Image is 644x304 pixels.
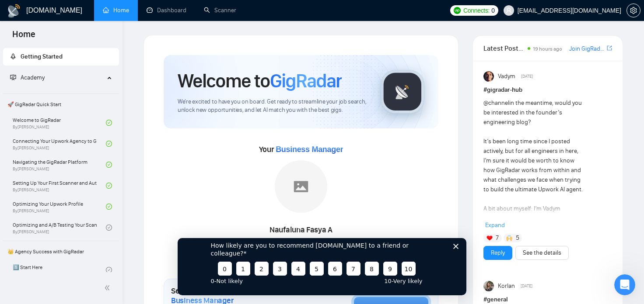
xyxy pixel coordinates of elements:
img: gigradar-logo.png [381,70,424,114]
a: Welcome to GigRadarBy[PERSON_NAME] [13,113,106,132]
span: GigRadar [270,69,342,93]
span: setting [627,7,640,14]
span: Korlan [498,281,515,291]
span: fund-projection-screen [10,74,16,80]
span: We're excited to have you on board. Get ready to streamline your job search, unlock new opportuni... [178,98,367,114]
span: Your [259,145,343,154]
img: placeholder.png [275,160,327,213]
span: Connects: [463,6,490,15]
span: Business Manager [276,145,343,154]
span: 🚀 GigRadar Quick Start [4,96,118,113]
h1: Welcome to [178,69,342,93]
span: check-circle [106,183,112,189]
img: ❤️ [486,235,493,241]
span: double-left [104,283,113,292]
a: Optimizing and A/B Testing Your Scanner for Better ResultsBy[PERSON_NAME] [13,218,106,237]
span: rocket [10,53,16,59]
span: Latest Posts from the GigRadar Community [483,43,525,54]
span: check-circle [106,225,112,231]
span: check-circle [106,204,112,210]
a: setting [626,7,640,14]
li: Getting Started [3,48,119,66]
a: Navigating the GigRadar PlatformBy[PERSON_NAME] [13,155,106,174]
span: [DATE] [521,282,532,290]
img: Korlan [483,281,494,291]
span: check-circle [106,162,112,168]
img: logo [7,4,21,18]
span: 0 [491,6,495,15]
a: searchScanner [204,7,236,14]
a: See the details [523,248,561,258]
span: [DATE] [521,73,533,80]
a: Optimizing Your Upwork ProfileBy[PERSON_NAME] [13,197,106,216]
button: Reply [483,246,512,260]
iframe: Survey from GigRadar.io [178,238,466,295]
span: user [506,7,512,14]
a: export [607,44,612,52]
a: homeHome [103,7,129,14]
span: 👑 Agency Success with GigRadar [4,243,118,260]
div: Naufaluna Fasya A [234,223,368,238]
a: Connecting Your Upwork Agency to GigRadarBy[PERSON_NAME] [13,134,106,153]
a: Reply [491,248,505,258]
span: 19 hours ago [533,46,562,52]
span: Getting Started [21,53,63,60]
a: Setting Up Your First Scanner and Auto-BidderBy[PERSON_NAME] [13,176,106,195]
span: @channel [483,99,509,107]
h1: # gigradar-hub [483,85,612,95]
span: Vadym [498,72,515,81]
a: Join GigRadar Slack Community [569,44,605,54]
iframe: Intercom live chat [614,274,635,295]
span: 7 [496,234,499,242]
span: check-circle [106,141,112,147]
span: Academy [10,74,45,81]
img: 🙌 [506,235,512,241]
span: check-circle [106,120,112,126]
img: Vadym [483,71,494,82]
button: setting [626,3,640,17]
span: Academy [21,74,45,81]
a: dashboardDashboard [147,7,186,14]
span: Home [5,28,42,46]
span: export [607,45,612,52]
img: upwork-logo.png [454,7,461,14]
span: check-circle [106,267,112,273]
a: 1️⃣ Start HereBy[PERSON_NAME] [13,260,106,280]
button: See the details [515,246,569,260]
span: 5 [516,234,519,242]
span: Expand [485,221,505,229]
